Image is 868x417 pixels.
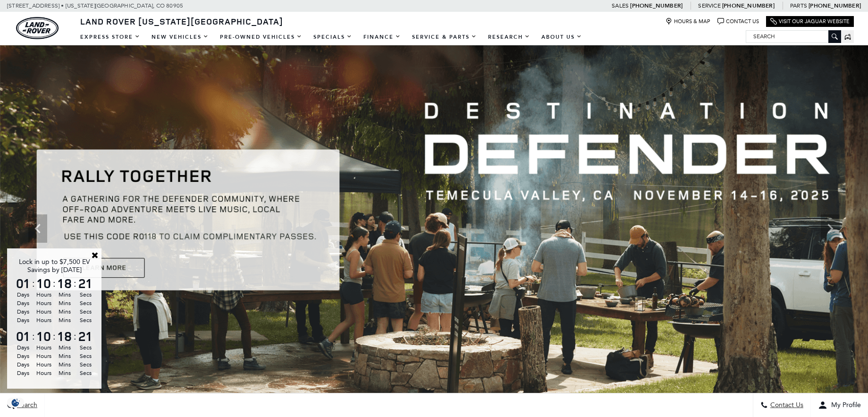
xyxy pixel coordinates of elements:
[56,299,74,307] span: Mins
[56,277,74,290] span: 18
[16,17,59,39] a: land-rover
[32,276,35,290] span: :
[76,360,94,369] span: Secs
[146,29,214,45] a: New Vehicles
[821,214,840,243] div: Next
[56,316,74,324] span: Mins
[14,360,32,369] span: Days
[19,258,90,274] span: Lock in up to $7,500 EV Savings by [DATE]
[35,316,53,324] span: Hours
[14,277,32,290] span: 01
[56,360,74,369] span: Mins
[76,299,94,307] span: Secs
[35,277,53,290] span: 10
[358,29,406,45] a: Finance
[214,29,308,45] a: Pre-Owned Vehicles
[768,401,803,409] span: Contact Us
[56,290,74,299] span: Mins
[14,330,32,343] span: 01
[482,29,536,45] a: Research
[74,329,76,343] span: :
[91,251,99,259] a: Close
[746,31,841,42] input: Search
[35,369,53,377] span: Hours
[76,369,94,377] span: Secs
[722,2,775,9] a: [PHONE_NUMBER]
[76,316,94,324] span: Secs
[16,17,59,39] img: Land Rover
[56,352,74,360] span: Mins
[14,299,32,307] span: Days
[770,18,850,25] a: Visit Our Jaguar Website
[75,29,588,45] nav: Main Navigation
[32,329,35,343] span: :
[14,352,32,360] span: Days
[76,290,94,299] span: Secs
[35,290,53,299] span: Hours
[14,316,32,324] span: Days
[35,299,53,307] span: Hours
[53,276,56,290] span: :
[536,29,588,45] a: About Us
[35,330,53,343] span: 10
[56,369,74,377] span: Mins
[56,330,74,343] span: 18
[406,29,482,45] a: Service & Parts
[76,277,94,290] span: 21
[630,2,683,9] a: [PHONE_NUMBER]
[35,360,53,369] span: Hours
[35,307,53,316] span: Hours
[14,290,32,299] span: Days
[56,343,74,352] span: Mins
[35,343,53,352] span: Hours
[74,276,76,290] span: :
[666,18,710,25] a: Hours & Map
[28,214,47,243] div: Previous
[809,2,861,9] a: [PHONE_NUMBER]
[5,398,26,408] section: Click to Open Cookie Consent Modal
[75,29,146,45] a: EXPRESS STORE
[7,2,183,9] a: [STREET_ADDRESS] • [US_STATE][GEOGRAPHIC_DATA], CO 80905
[14,369,32,377] span: Days
[811,393,868,417] button: Open user profile menu
[308,29,358,45] a: Specials
[5,398,26,408] img: Opt-Out Icon
[827,401,861,409] span: My Profile
[80,16,283,27] span: Land Rover [US_STATE][GEOGRAPHIC_DATA]
[53,329,56,343] span: :
[790,2,807,9] span: Parts
[76,330,94,343] span: 21
[56,307,74,316] span: Mins
[717,18,759,25] a: Contact Us
[76,343,94,352] span: Secs
[76,352,94,360] span: Secs
[698,2,720,9] span: Service
[14,307,32,316] span: Days
[35,352,53,360] span: Hours
[76,307,94,316] span: Secs
[612,2,629,9] span: Sales
[75,16,289,27] a: Land Rover [US_STATE][GEOGRAPHIC_DATA]
[14,343,32,352] span: Days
